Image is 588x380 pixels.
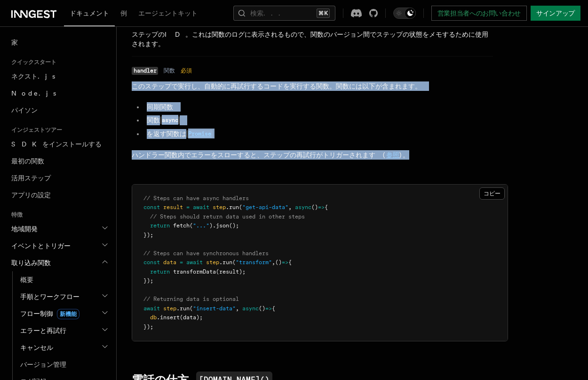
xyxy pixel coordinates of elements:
span: }); [143,232,153,238]
span: = [180,259,183,266]
span: () [259,305,265,312]
span: .json [213,222,229,229]
font: バージョン管理 [20,361,66,368]
font: 営業担当者へのお問い合わせ [437,9,521,17]
font: ステップのID。これは関数のログに表示されるもので、関数のバージョン間でステップの状態をメモするために使用されます。 [132,31,488,48]
font: 必須 [181,67,192,74]
code: handler [132,67,158,75]
span: result [163,204,183,210]
a: 最初の関数 [8,153,111,170]
span: .insert [157,314,180,321]
font: インジェストツアー [11,127,62,133]
span: await [186,259,203,266]
span: () [275,259,282,266]
font: 取り込み関数 [11,259,51,267]
span: (data); [180,314,203,321]
span: .run [219,259,232,266]
font: SDKをインストールする [11,140,102,148]
span: , [288,204,292,210]
a: パイソン [8,102,111,119]
span: , [236,305,239,312]
span: // Steps should return data used in other steps [150,213,305,220]
font: 概要 [20,276,33,283]
a: サインアップ [531,6,580,21]
span: "transform" [236,259,272,266]
font: 同期関数 [147,103,173,111]
a: 家 [8,34,111,51]
font: ネクスト.js [11,73,55,80]
font: エラーと再試行 [20,327,66,334]
button: コピー [479,187,505,200]
span: => [318,204,325,210]
font: パイソン [11,106,38,114]
font: 関数 [147,116,160,124]
a: Promise [186,130,213,137]
font: 家 [11,39,18,46]
span: ( [190,305,193,312]
font: 新機能 [60,311,77,317]
span: step [213,204,226,210]
span: const [143,259,160,266]
span: { [288,259,292,266]
span: return [150,268,170,275]
span: "get-api-data" [242,204,288,210]
span: ) [209,222,213,229]
font: イベントとトリガー [11,242,71,250]
span: .run [176,305,190,312]
a: 営業担当者へのお問い合わせ [431,6,527,21]
span: ( [232,259,236,266]
a: ドキュメント [64,3,115,26]
span: => [282,259,288,266]
font: 例 [120,9,127,17]
font: クイックスタート [11,59,56,65]
font: 最初の関数 [11,157,44,165]
span: }); [143,323,153,330]
font: 手順とワークフロー [20,293,79,300]
span: , [272,259,275,266]
a: 概要 [16,271,111,288]
a: アプリの設定 [8,186,111,203]
span: { [272,305,275,312]
button: 手順とワークフロー [16,288,111,305]
span: "..." [193,222,209,229]
button: フロー制御新機能 [16,305,111,322]
code: Promise [186,130,213,138]
font: 活用ステップ [11,174,51,182]
a: Node.js [8,85,111,102]
span: data [163,259,176,266]
button: イベントとトリガー [8,237,111,254]
span: // Returning data is optional [143,296,239,302]
span: { [325,204,328,210]
span: () [311,204,318,210]
a: 例 [115,3,133,25]
span: step [206,259,219,266]
button: キャンセル [16,339,111,356]
span: (); [229,222,239,229]
font: を返す関数は [147,130,186,137]
font: エージェントキット [138,9,198,17]
span: async [295,204,311,210]
span: await [143,305,160,312]
a: バージョン管理 [16,356,111,373]
button: 検索...⌘K [233,6,335,21]
span: const [143,204,160,210]
span: ( [190,222,193,229]
span: db [150,314,157,321]
span: await [193,204,209,210]
button: 取り込み関数 [8,254,111,271]
font: 地域開発 [11,225,38,233]
a: ネクスト.js [8,68,111,85]
a: 参照 [386,151,399,159]
font: 検索... [250,9,286,17]
a: エージェントキット [133,3,203,25]
font: フロー制御 [20,310,53,317]
span: }); [143,277,153,284]
font: 関数 [164,67,175,74]
font: このステップで実行し、自動的に再試行するコードを実行する関数。関数には以下が含まれます。 [132,82,421,90]
font: キャンセル [20,344,53,351]
font: サインアップ [536,9,575,17]
span: // Steps can have async handlers [143,195,249,202]
span: return [150,222,170,229]
span: // Steps can have synchronous handlers [143,250,269,257]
